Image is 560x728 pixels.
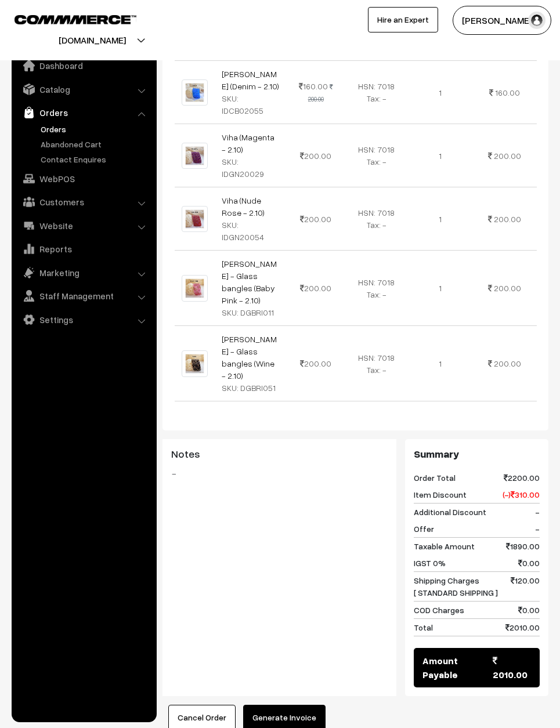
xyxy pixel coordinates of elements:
[171,466,388,480] blockquote: -
[414,488,467,501] span: Item Discount
[15,55,153,76] a: Dashboard
[222,195,265,218] a: Viha (Nude Rose - 2.10)
[222,132,274,154] a: Viha (Magenta - 2.10)
[414,574,498,599] span: Shipping Charges [ STANDARD SHIPPING ]
[414,540,475,552] span: Taxable Amount
[182,350,208,376] img: wine.jpg
[222,259,277,305] a: [PERSON_NAME] - Glass bangles (Baby Pink - 2.10)
[18,26,167,55] button: [DOMAIN_NAME]
[439,151,442,161] span: 1
[300,358,331,368] span: 200.00
[414,523,434,535] span: Offer
[495,88,520,97] span: 160.00
[453,6,551,35] button: [PERSON_NAME]
[182,79,208,106] img: 14.jpg
[38,153,153,165] a: Contact Enquires
[439,214,442,224] span: 1
[494,283,521,293] span: 200.00
[15,285,153,306] a: Staff Management
[358,277,395,299] span: HSN: 7018 Tax: -
[15,238,153,259] a: Reports
[414,557,446,569] span: IGST 0%
[299,81,328,91] span: 160.00
[518,604,540,616] span: 0.00
[414,604,464,616] span: COD Charges
[439,358,442,368] span: 1
[505,621,540,633] span: 2010.00
[222,334,277,381] a: [PERSON_NAME] - Glass bangles (Wine - 2.10)
[439,283,442,293] span: 1
[171,448,388,461] h3: Notes
[535,523,540,535] span: -
[494,358,521,368] span: 200.00
[358,353,395,375] span: HSN: 7018 Tax: -
[494,151,521,161] span: 200.00
[182,275,208,301] img: baby pink.jpg
[300,214,331,224] span: 200.00
[182,143,208,169] img: 20.jpg
[493,654,531,682] span: 2010.00
[504,472,540,484] span: 2200.00
[414,448,540,461] h3: Summary
[222,219,280,243] div: SKU: IDGN20054
[439,88,442,97] span: 1
[368,7,438,32] a: Hire an Expert
[38,138,153,150] a: Abandoned Cart
[15,262,153,283] a: Marketing
[358,208,395,230] span: HSN: 7018 Tax: -
[414,621,433,633] span: Total
[15,309,153,330] a: Settings
[15,102,153,123] a: Orders
[518,557,540,569] span: 0.00
[300,283,331,293] span: 200.00
[222,69,279,91] a: [PERSON_NAME] (Denim - 2.10)
[15,12,116,26] a: COMMMERCE
[506,540,540,552] span: 1890.00
[300,151,331,161] span: 200.00
[222,382,280,394] div: SKU: DGBRI051
[15,215,153,236] a: Website
[38,123,153,135] a: Orders
[358,144,395,166] span: HSN: 7018 Tax: -
[222,306,280,318] div: SKU: DGBRI011
[182,206,208,232] img: 17.jpg
[528,12,545,29] img: user
[15,15,136,24] img: COMMMERCE
[535,506,540,518] span: -
[15,191,153,212] a: Customers
[222,92,280,117] div: SKU: IDCB02055
[414,472,456,484] span: Order Total
[15,168,153,189] a: WebPOS
[422,654,493,682] span: Amount Payable
[503,488,540,501] span: (-) 310.00
[15,79,153,100] a: Catalog
[414,506,486,518] span: Additional Discount
[494,214,521,224] span: 200.00
[222,155,280,180] div: SKU: IDGN20029
[511,574,540,599] span: 120.00
[358,81,395,103] span: HSN: 7018 Tax: -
